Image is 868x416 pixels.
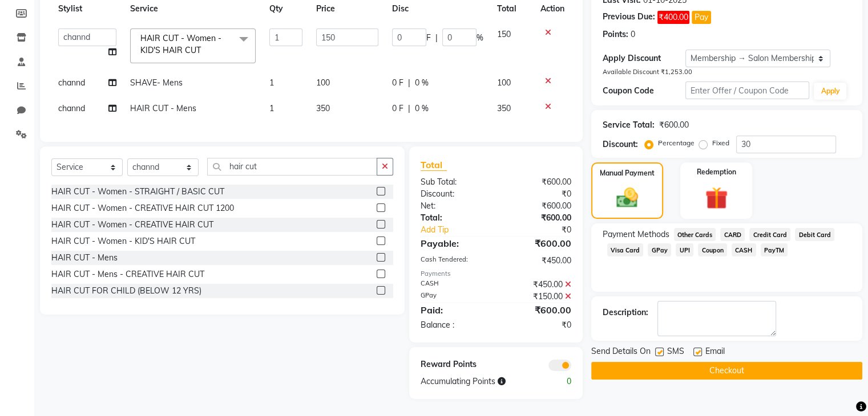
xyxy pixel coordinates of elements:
[692,11,711,24] button: Pay
[435,32,438,44] span: |
[705,345,725,360] span: Email
[603,52,685,64] div: Apply Discount
[497,29,511,39] span: 150
[603,28,628,40] div: Points:
[659,119,689,131] div: ₹600.00
[412,303,496,317] div: Paid:
[421,269,571,279] div: Payments
[609,185,645,210] img: _cash.svg
[412,358,496,371] div: Reward Points
[426,32,431,44] span: F
[497,103,511,113] span: 350
[676,243,693,256] span: UPI
[698,184,735,213] img: _gift.svg
[658,138,695,148] label: Percentage
[412,319,496,331] div: Balance :
[477,32,483,44] span: %
[600,168,655,178] label: Manual Payment
[269,103,274,113] span: 1
[496,176,580,188] div: ₹600.00
[607,243,644,256] span: Visa Card
[421,159,447,171] span: Total
[603,85,685,97] div: Coupon Code
[412,236,496,250] div: Payable:
[603,119,655,131] div: Service Total:
[510,224,579,236] div: ₹0
[201,45,206,55] a: x
[392,77,403,89] span: 0 F
[51,252,118,264] div: HAIR CUT - Mens
[496,279,580,291] div: ₹450.00
[412,188,496,200] div: Discount:
[674,228,716,241] span: Other Cards
[496,319,580,331] div: ₹0
[496,188,580,200] div: ₹0
[415,103,429,115] span: 0 %
[795,228,834,241] span: Debit Card
[657,11,689,24] span: ₹400.00
[392,103,403,115] span: 0 F
[269,78,274,88] span: 1
[591,345,651,360] span: Send Details On
[412,255,496,267] div: Cash Tendered:
[408,103,410,115] span: |
[631,28,635,40] div: 0
[58,103,85,113] span: channd
[51,202,234,214] div: HAIR CUT - Women - CREATIVE HAIR CUT 1200
[603,11,655,24] div: Previous Due:
[412,376,538,388] div: Accumulating Points
[496,236,580,250] div: ₹600.00
[603,229,669,240] span: Payment Methods
[316,78,330,88] span: 100
[58,78,85,88] span: channd
[814,83,846,100] button: Apply
[412,176,496,188] div: Sub Total:
[697,167,736,177] label: Redemption
[140,33,221,55] span: HAIR CUT - Women - KID'S HAIR CUT
[732,243,756,256] span: CASH
[720,228,745,241] span: CARD
[408,77,410,89] span: |
[497,78,511,88] span: 100
[591,362,862,380] button: Checkout
[412,212,496,224] div: Total:
[667,345,684,360] span: SMS
[603,307,648,319] div: Description:
[538,376,579,388] div: 0
[412,279,496,291] div: CASH
[749,228,790,241] span: Credit Card
[51,186,224,198] div: HAIR CUT - Women - STRAIGHT / BASIC CUT
[207,158,377,176] input: Search or Scan
[496,212,580,224] div: ₹600.00
[415,77,429,89] span: 0 %
[496,200,580,212] div: ₹600.00
[130,103,196,113] span: HAIR CUT - Mens
[496,255,580,267] div: ₹450.00
[496,291,580,303] div: ₹150.00
[412,291,496,303] div: GPay
[685,81,810,99] input: Enter Offer / Coupon Code
[648,243,671,256] span: GPay
[603,138,638,150] div: Discount:
[51,268,204,280] div: HAIR CUT - Mens - CREATIVE HAIR CUT
[130,78,183,88] span: SHAVE- Mens
[698,243,727,256] span: Coupon
[412,224,510,236] a: Add Tip
[496,303,580,317] div: ₹600.00
[603,67,851,77] div: Available Discount ₹1,253.00
[51,235,195,247] div: HAIR CUT - Women - KID'S HAIR CUT
[51,285,201,297] div: HAIR CUT FOR CHILD (BELOW 12 YRS)
[712,138,729,148] label: Fixed
[316,103,330,113] span: 350
[51,219,213,231] div: HAIR CUT - Women - CREATIVE HAIR CUT
[761,243,788,256] span: PayTM
[412,200,496,212] div: Net:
